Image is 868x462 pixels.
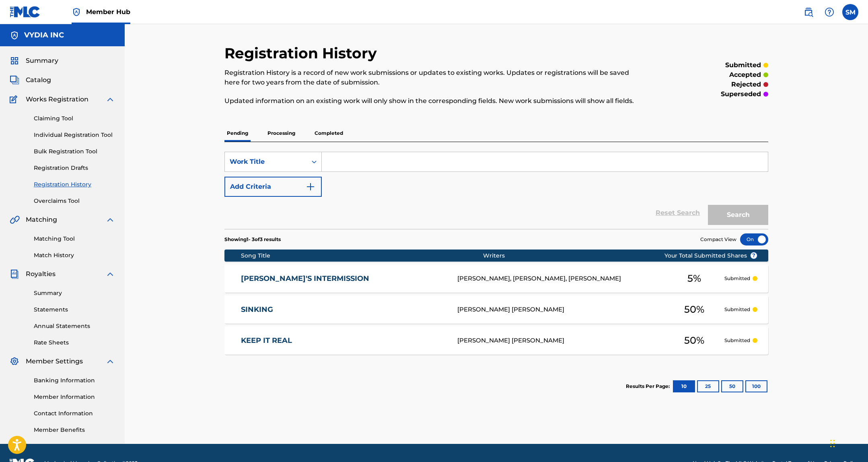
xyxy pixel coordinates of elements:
span: Matching [26,215,57,225]
a: Public Search [800,4,817,20]
span: Royalties [26,269,56,279]
img: Catalog [10,75,19,85]
a: Banking Information [34,376,115,385]
a: Registration Drafts [34,164,115,172]
button: 100 [745,380,767,392]
p: accepted [729,70,761,80]
p: Submitted [724,275,750,282]
span: ? [751,252,757,259]
a: [PERSON_NAME]'S INTERMISSION [241,274,447,283]
p: submitted [725,60,761,70]
a: Statements [34,305,115,314]
p: Submitted [724,337,750,344]
span: Member Settings [26,357,83,366]
a: Individual Registration Tool [34,131,115,139]
button: Add Criteria [224,177,322,197]
h2: Registration History [224,44,381,62]
img: Top Rightsholder [72,7,81,17]
p: Processing [265,125,298,142]
p: Results Per Page: [626,383,672,390]
a: Summary [34,289,115,297]
div: [PERSON_NAME] [PERSON_NAME] [457,336,664,345]
img: Member Settings [10,357,19,366]
div: User Menu [842,4,858,20]
p: Submitted [724,306,750,313]
img: Works Registration [10,95,20,104]
a: Member Benefits [34,426,115,434]
h5: VYDIA INC [24,31,64,40]
div: Drag [830,431,835,456]
span: 50 % [684,302,704,317]
img: Summary [10,56,19,66]
a: Registration History [34,180,115,189]
form: Search Form [224,152,768,229]
span: Member Hub [86,7,130,16]
div: [PERSON_NAME], [PERSON_NAME], [PERSON_NAME] [457,274,664,283]
img: help [825,7,834,17]
div: Work Title [230,157,302,167]
a: Match History [34,251,115,260]
span: Catalog [26,75,51,85]
div: Song Title [241,252,483,260]
span: 50 % [684,333,704,348]
span: 5 % [687,271,701,286]
span: Compact View [700,236,736,243]
a: Rate Sheets [34,338,115,347]
div: Writers [483,252,690,260]
p: Updated information on an existing work will only show in the corresponding fields. New work subm... [224,96,643,106]
a: Contact Information [34,409,115,418]
p: Pending [224,125,251,142]
img: expand [105,357,115,366]
span: Summary [26,56,58,66]
p: superseded [721,89,761,99]
a: Overclaims Tool [34,197,115,205]
img: expand [105,95,115,104]
img: Accounts [10,31,19,40]
a: CatalogCatalog [10,75,51,85]
p: Registration History is a record of new work submissions or updates to existing works. Updates or... [224,68,643,87]
p: Completed [312,125,346,142]
span: Your Total Submitted Shares [664,252,757,260]
a: Matching Tool [34,235,115,243]
a: KEEP IT REAL [241,336,447,345]
img: 9d2ae6d4665cec9f34b9.svg [306,182,315,192]
span: Works Registration [26,95,88,104]
p: rejected [731,80,761,89]
a: Bulk Registration Tool [34,147,115,156]
img: Royalties [10,269,19,279]
img: MLC Logo [10,6,41,18]
a: SummarySummary [10,56,58,66]
a: Annual Statements [34,322,115,330]
iframe: Resource Center [845,318,868,382]
img: expand [105,269,115,279]
img: expand [105,215,115,225]
div: [PERSON_NAME] [PERSON_NAME] [457,305,664,314]
a: Claiming Tool [34,114,115,123]
button: 50 [721,380,743,392]
a: Member Information [34,393,115,401]
p: Showing 1 - 3 of 3 results [224,236,281,243]
img: Matching [10,215,20,225]
a: SINKING [241,305,447,314]
button: 10 [673,380,695,392]
img: search [804,7,813,17]
div: Help [821,4,837,20]
button: 25 [697,380,719,392]
iframe: Chat Widget [828,423,868,462]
